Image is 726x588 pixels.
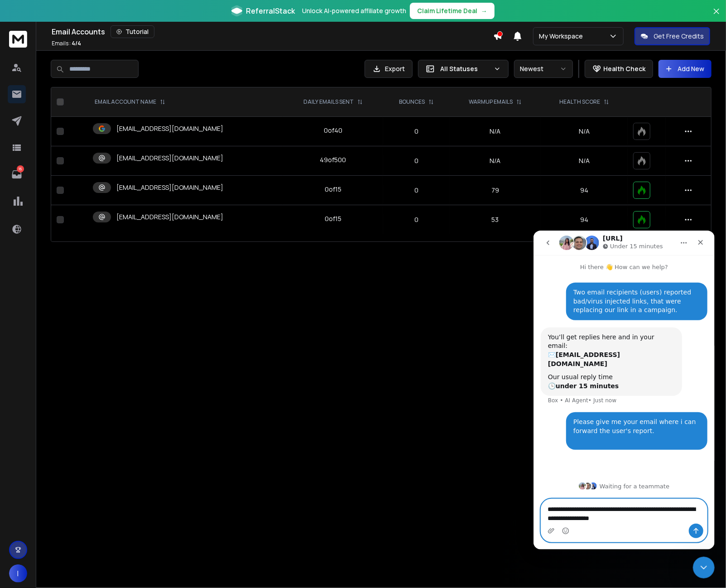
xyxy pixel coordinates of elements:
[9,564,27,583] button: I
[116,212,223,222] p: [EMAIL_ADDRESS][DOMAIN_NAME]
[659,60,712,78] button: Add New
[654,32,704,41] p: Get Free Credits
[469,98,513,106] p: WARMUP EMAILS
[325,185,341,194] div: 0 of 15
[389,215,444,224] p: 0
[546,156,622,165] p: N/A
[52,25,493,38] div: Email Accounts
[116,124,223,133] p: [EMAIL_ADDRESS][DOMAIN_NAME]
[693,557,715,578] iframe: Intercom live chat
[450,146,541,176] td: N/A
[546,127,622,136] p: N/A
[603,64,645,73] p: Health Check
[389,186,444,195] p: 0
[116,183,223,192] p: [EMAIL_ADDRESS][DOMAIN_NAME]
[302,6,406,15] p: Unlock AI-powered affiliate growth
[450,117,541,146] td: N/A
[559,98,600,106] p: HEALTH SCORE
[711,5,722,27] button: Close banner
[246,5,295,16] span: ReferralStack
[303,98,354,106] p: DAILY EMAILS SENT
[635,27,710,45] button: Get Free Credits
[514,60,573,78] button: Newest
[116,154,223,163] p: [EMAIL_ADDRESS][DOMAIN_NAME]
[399,98,425,106] p: BOUNCES
[541,176,628,205] td: 94
[320,155,346,164] div: 49 of 500
[410,3,495,19] button: Claim Lifetime Deal→
[324,126,342,135] div: 0 of 40
[325,214,341,223] div: 0 of 15
[534,231,715,549] iframe: Intercom live chat
[389,156,444,165] p: 0
[450,205,541,235] td: 53
[585,60,653,78] button: Health Check
[541,205,628,235] td: 94
[95,98,165,106] div: EMAIL ACCOUNT NAME
[8,165,26,183] a: 16
[450,176,541,205] td: 79
[72,39,81,47] span: 4 / 4
[17,165,24,173] p: 16
[389,127,444,136] p: 0
[111,25,154,38] button: Tutorial
[52,40,81,47] p: Emails :
[481,6,487,15] span: →
[539,32,587,41] p: My Workspace
[440,64,490,73] p: All Statuses
[365,60,413,78] button: Export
